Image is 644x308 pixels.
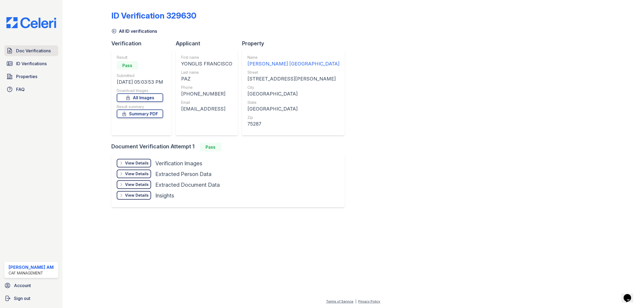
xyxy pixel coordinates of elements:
div: State [247,100,339,105]
div: Property [242,40,349,47]
div: City [247,85,339,90]
div: Phone [181,85,232,90]
div: [EMAIL_ADDRESS] [181,105,232,113]
span: Properties [16,73,37,80]
div: Insights [155,192,174,199]
div: 75287 [247,120,339,128]
div: YONGLIS FRANCISCO [181,60,232,68]
div: View Details [125,182,149,187]
div: Extracted Document Data [155,181,220,189]
span: Doc Verifications [16,47,51,54]
div: PAZ [181,75,232,83]
div: First name [181,55,232,60]
div: Name [247,55,339,60]
a: Account [2,280,60,291]
div: [PERSON_NAME] AM [9,264,54,270]
div: [GEOGRAPHIC_DATA] [247,90,339,98]
div: Verification Images [155,160,202,167]
div: Submitted [117,73,163,78]
a: Summary PDF [117,109,163,118]
div: [PHONE_NUMBER] [181,90,232,98]
div: Verification [111,40,176,47]
div: CAF Management [9,270,54,276]
span: ID Verifications [16,60,47,67]
span: FAQ [16,86,25,93]
div: [STREET_ADDRESS][PERSON_NAME] [247,75,339,83]
div: Download Images [117,88,163,93]
a: Name [PERSON_NAME] [GEOGRAPHIC_DATA] [247,55,339,68]
span: Account [14,282,31,289]
a: All ID verifications [111,28,157,34]
div: View Details [125,193,149,198]
img: CE_Logo_Blue-a8612792a0a2168367f1c8372b55b34899dd931a85d93a1a3d3e32e68fde9ad4.png [2,17,60,28]
div: Pass [117,61,138,70]
div: View Details [125,160,149,166]
a: Terms of Service [326,299,353,303]
div: Email [181,100,232,105]
div: Result summary [117,104,163,109]
a: All Images [117,93,163,102]
iframe: chat widget [621,287,639,303]
div: Zip [247,115,339,120]
a: ID Verifications [4,58,58,69]
div: Extracted Person Data [155,170,211,178]
div: | [355,299,356,303]
a: FAQ [4,84,58,95]
span: Sign out [14,295,30,302]
div: [DATE] 05:03:53 PM [117,78,163,86]
div: ID Verification 329630 [111,11,196,20]
a: Privacy Policy [358,299,380,303]
a: Doc Verifications [4,45,58,56]
a: Sign out [2,293,60,304]
div: Last name [181,70,232,75]
div: Pass [200,143,221,151]
div: [PERSON_NAME] [GEOGRAPHIC_DATA] [247,60,339,68]
div: Document Verification Attempt 1 [111,143,349,151]
div: Result [117,55,163,60]
a: Properties [4,71,58,82]
div: Street [247,70,339,75]
div: [GEOGRAPHIC_DATA] [247,105,339,113]
div: View Details [125,171,149,177]
div: Applicant [176,40,242,47]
